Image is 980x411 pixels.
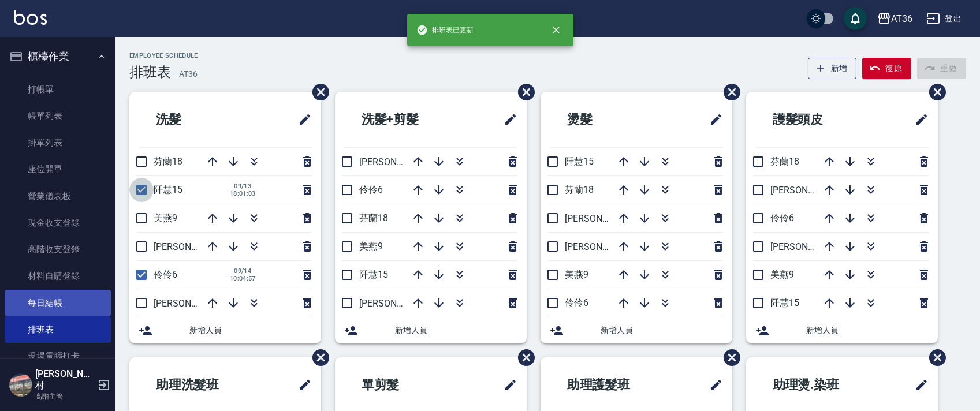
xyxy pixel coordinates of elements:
span: 修改班表的標題 [702,106,723,133]
span: 美燕9 [565,269,588,280]
span: 美燕9 [770,269,794,280]
a: 排班表 [5,316,111,343]
h2: 洗髮+剪髮 [344,99,466,140]
span: 新增人員 [395,324,517,337]
span: 09/13 [230,182,256,190]
span: [PERSON_NAME]16 [770,185,850,196]
a: 打帳單 [5,76,111,103]
h2: 燙髮 [550,99,656,140]
a: 掛單列表 [5,129,111,156]
span: [PERSON_NAME]16 [565,213,644,224]
button: AT36 [873,7,917,31]
span: 修改班表的標題 [908,106,929,133]
span: 阡慧15 [154,184,182,195]
span: 修改班表的標題 [497,371,517,399]
img: Person [9,373,32,397]
div: AT36 [891,12,912,26]
a: 材料自購登錄 [5,263,111,289]
h2: 助理護髮班 [550,364,675,406]
div: 新增人員 [129,317,321,343]
span: 美燕9 [359,241,383,252]
h2: 單剪髮 [344,364,457,406]
span: 芬蘭18 [565,184,594,195]
span: 阡慧15 [359,269,388,280]
div: 新增人員 [746,317,938,343]
a: 座位開單 [5,156,111,182]
a: 營業儀表板 [5,183,111,210]
span: 修改班表的標題 [908,371,929,399]
h2: Employee Schedule [129,52,198,59]
a: 帳單列表 [5,103,111,129]
span: 新增人員 [806,324,929,337]
span: 修改班表的標題 [702,371,723,399]
span: 刪除班表 [921,75,948,109]
span: [PERSON_NAME]11 [154,298,233,309]
span: 阡慧15 [770,297,799,308]
span: 刪除班表 [715,341,742,375]
span: 伶伶6 [154,269,177,280]
h2: 護髮頭皮 [755,99,874,140]
h2: 洗髮 [139,99,245,140]
a: 現場電腦打卡 [5,343,111,369]
h3: 排班表 [129,64,171,80]
button: 登出 [922,8,966,29]
h2: 助理洗髮班 [139,364,263,406]
span: 芬蘭18 [770,156,799,167]
span: 18:01:03 [230,190,256,197]
span: [PERSON_NAME]16 [359,298,439,309]
span: 刪除班表 [509,75,536,109]
img: Logo [14,10,47,25]
span: 伶伶6 [359,184,383,195]
button: save [844,7,867,30]
span: 刪除班表 [509,341,536,375]
span: 伶伶6 [770,212,794,223]
span: [PERSON_NAME]11 [359,156,439,167]
span: [PERSON_NAME]11 [770,241,850,252]
span: 芬蘭18 [359,212,388,223]
h2: 助理燙.染班 [755,364,882,406]
h6: — AT36 [171,68,198,80]
span: 排班表已更新 [416,24,474,36]
p: 高階主管 [35,391,94,402]
button: 新增 [808,58,857,79]
span: [PERSON_NAME]16 [154,241,233,252]
span: 09/14 [230,267,256,275]
span: 刪除班表 [304,341,331,375]
a: 高階收支登錄 [5,236,111,263]
span: 10:04:57 [230,275,256,282]
a: 每日結帳 [5,290,111,316]
span: 阡慧15 [565,156,594,167]
span: 伶伶6 [565,297,588,308]
span: 修改班表的標題 [497,106,517,133]
span: 刪除班表 [921,341,948,375]
span: 修改班表的標題 [291,371,312,399]
span: 刪除班表 [304,75,331,109]
button: 復原 [862,58,911,79]
span: [PERSON_NAME]11 [565,241,644,252]
h5: [PERSON_NAME]村 [35,368,94,391]
span: 新增人員 [189,324,312,337]
div: 新增人員 [335,317,527,343]
span: 美燕9 [154,212,177,223]
span: 芬蘭18 [154,156,182,167]
span: 刪除班表 [715,75,742,109]
a: 現金收支登錄 [5,210,111,236]
button: close [543,17,569,43]
button: 櫃檯作業 [5,42,111,72]
div: 新增人員 [541,317,732,343]
span: 新增人員 [601,324,723,337]
span: 修改班表的標題 [291,106,312,133]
